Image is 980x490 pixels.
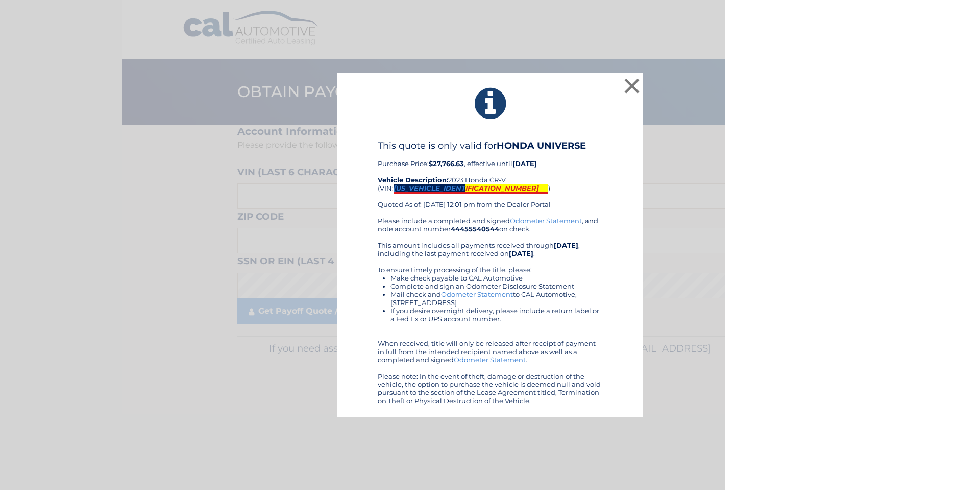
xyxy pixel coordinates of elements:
li: If you desire overnight delivery, please include a return label or a Fed Ex or UPS account number. [390,307,602,323]
mark: [US_VEHICLE_IDENTIFICATION_NUMBER] [394,184,548,194]
b: [DATE] [512,159,537,168]
b: 44455540544 [451,225,499,233]
strong: Vehicle Description: [378,176,448,184]
h4: This quote is only valid for [378,140,602,151]
li: Make check payable to CAL Automotive [390,274,602,282]
b: [DATE] [554,241,578,249]
a: Odometer Statement [510,217,582,225]
div: Purchase Price: , effective until 2023 Honda CR-V (VIN: ) Quoted As of: [DATE] 12:01 pm from the ... [378,140,602,217]
a: Odometer Statement [454,356,526,364]
b: [DATE] [509,249,533,258]
b: HONDA UNIVERSE [497,140,586,151]
button: × [622,76,642,96]
a: Odometer Statement [441,290,513,298]
div: Please include a completed and signed , and note account number on check. This amount includes al... [378,217,602,405]
li: Complete and sign an Odometer Disclosure Statement [390,282,602,290]
b: $27,766.63 [429,159,464,168]
li: Mail check and to CAL Automotive, [STREET_ADDRESS] [390,290,602,307]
